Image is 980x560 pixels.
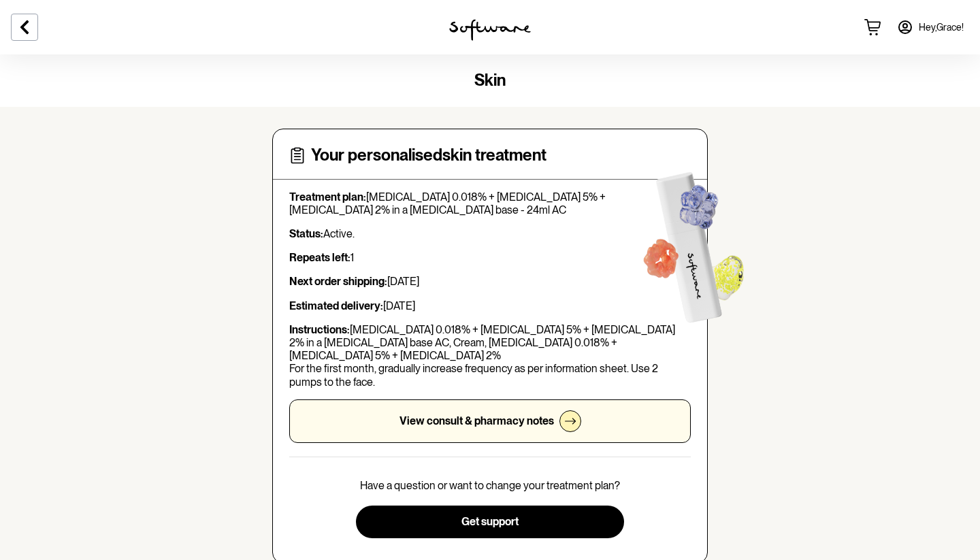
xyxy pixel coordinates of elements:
[289,191,366,203] strong: Treatment plan:
[474,70,506,90] span: skin
[289,299,383,312] strong: Estimated delivery:
[289,275,691,288] p: [DATE]
[356,506,623,538] button: Get support
[360,479,620,492] p: Have a question or want to change your treatment plan?
[449,19,531,41] img: software logo
[889,11,972,44] a: Hey,Grace!
[919,22,964,33] span: Hey, Grace !
[289,323,691,389] p: [MEDICAL_DATA] 0.018% + [MEDICAL_DATA] 5% + [MEDICAL_DATA] 2% in a [MEDICAL_DATA] base AC, Cream,...
[311,146,546,165] h4: Your personalised skin treatment
[289,227,691,240] p: Active.
[289,251,691,264] p: 1
[399,414,554,427] p: View consult & pharmacy notes
[289,299,691,312] p: [DATE]
[289,251,350,264] strong: Repeats left:
[289,191,691,216] p: [MEDICAL_DATA] 0.018% + [MEDICAL_DATA] 5% + [MEDICAL_DATA] 2% in a [MEDICAL_DATA] base - 24ml AC
[289,323,350,336] strong: Instructions:
[461,515,519,528] span: Get support
[289,275,387,288] strong: Next order shipping:
[289,227,323,240] strong: Status:
[615,145,768,340] img: Software treatment bottle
